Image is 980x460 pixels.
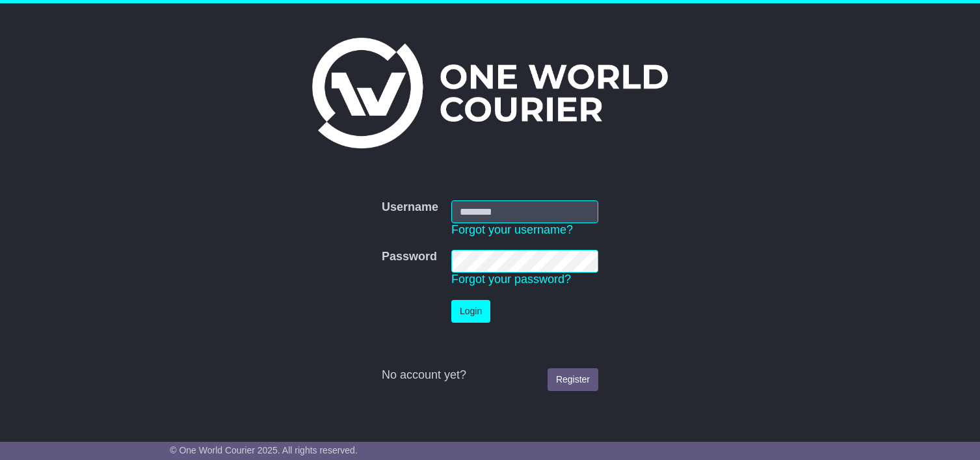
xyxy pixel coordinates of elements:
[312,38,667,148] img: One World
[382,200,438,215] label: Username
[548,368,598,391] a: Register
[451,273,571,286] a: Forgot your password?
[451,300,490,323] button: Login
[451,223,573,236] a: Forgot your username?
[382,368,598,383] div: No account yet?
[382,250,437,264] label: Password
[170,445,358,455] span: © One World Courier 2025. All rights reserved.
